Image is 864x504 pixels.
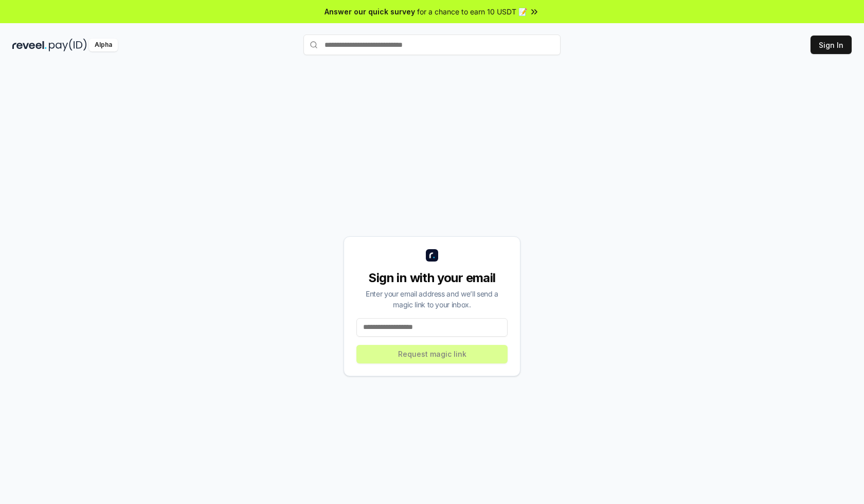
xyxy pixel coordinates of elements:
[12,39,47,51] img: reveel_dark
[417,6,527,17] span: for a chance to earn 10 USDT 📝
[89,39,118,51] div: Alpha
[811,36,852,54] button: Sign In
[49,39,87,51] img: pay_id
[356,270,508,286] div: Sign in with your email
[426,249,438,262] img: logo_small
[356,288,508,310] div: Enter your email address and we’ll send a magic link to your inbox.
[325,6,415,17] span: Answer our quick survey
